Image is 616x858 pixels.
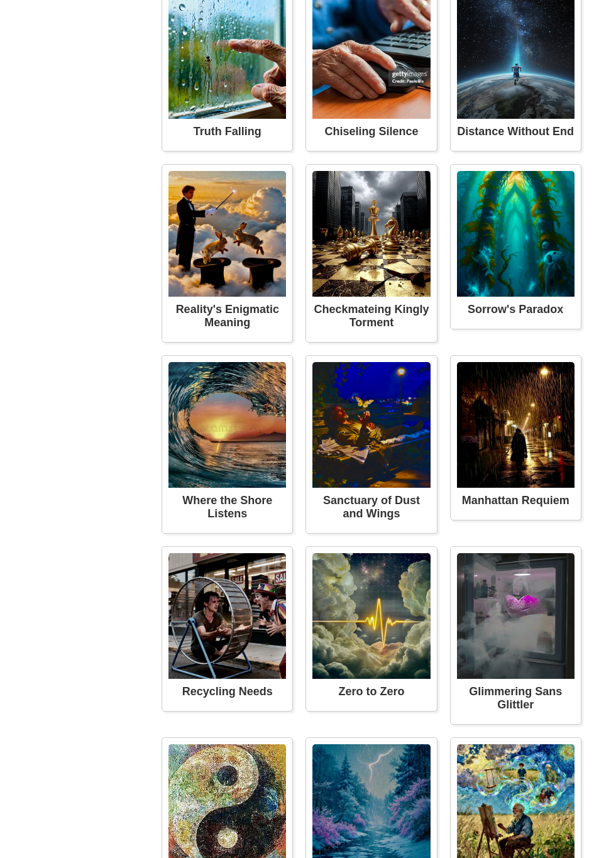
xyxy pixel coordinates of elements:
img: Poem Image [168,362,286,488]
a: Poem Image Zero to Zero [312,553,430,705]
img: Poem Image [312,553,430,679]
a: Poem Image Where the Shore Listens [168,362,286,527]
a: Poem Image Checkmateing Kingly Torment [312,171,430,336]
div: Sorrow's Paradox [457,297,575,322]
a: Poem Image Sorrow's Paradox [457,171,575,322]
img: Poem Image [168,171,286,297]
img: Poem Image [312,362,430,488]
img: Poem Image [457,362,575,488]
div: Recycling Needs [168,679,286,705]
img: Poem Image [168,553,286,679]
div: Truth Falling [168,119,286,145]
a: Poem Image Glimmering Sans Glittler [457,553,575,718]
div: Reality's Enigmatic Meaning [168,297,286,336]
a: Poem Image Recycling Needs [168,553,286,705]
div: Checkmateing Kingly Torment [312,297,430,336]
img: Poem Image [457,553,575,679]
a: Poem Image Reality's Enigmatic Meaning [168,171,286,336]
div: Distance Without End [457,119,575,145]
img: Poem Image [457,171,575,297]
div: Sanctuary of Dust and Wings [312,488,430,527]
div: Glimmering Sans Glittler [457,679,575,718]
a: Poem Image Sanctuary of Dust and Wings [312,362,430,527]
img: Poem Image [312,171,430,297]
a: Poem Image Manhattan Requiem [457,362,575,514]
div: Chiseling Silence [312,119,430,145]
div: Zero to Zero [312,679,430,705]
div: Where the Shore Listens [168,488,286,527]
div: Manhattan Requiem [457,488,575,514]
